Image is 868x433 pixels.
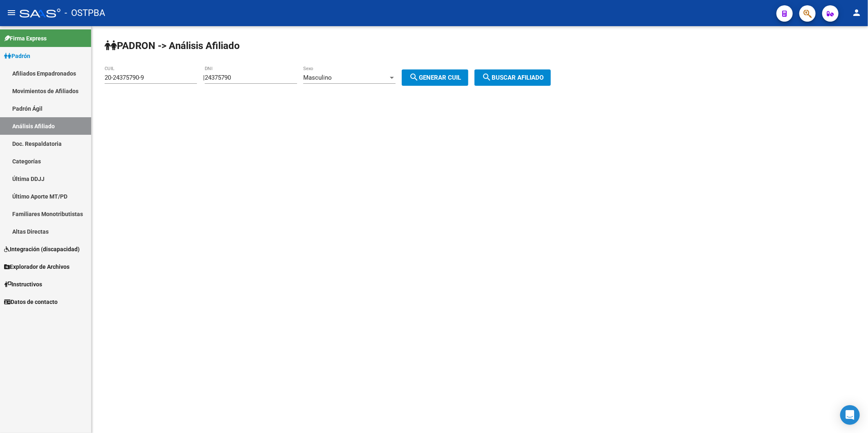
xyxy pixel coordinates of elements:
div: Open Intercom Messenger [840,405,860,425]
mat-icon: menu [7,8,16,18]
span: Masculino [303,74,332,81]
mat-icon: search [409,72,419,82]
span: Instructivos [4,280,42,289]
span: Integración (discapacidad) [4,245,80,254]
span: Padrón [4,51,30,60]
button: Generar CUIL [402,69,468,86]
span: Buscar afiliado [482,74,544,81]
span: Generar CUIL [409,74,461,81]
span: Firma Express [4,34,47,43]
button: Buscar afiliado [474,69,551,86]
span: Explorador de Archivos [4,262,69,271]
mat-icon: search [482,72,492,82]
mat-icon: person [852,8,861,18]
strong: PADRON -> Análisis Afiliado [105,40,240,51]
span: Datos de contacto [4,297,58,306]
span: - OSTPBA [65,4,105,22]
div: | [203,74,474,81]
